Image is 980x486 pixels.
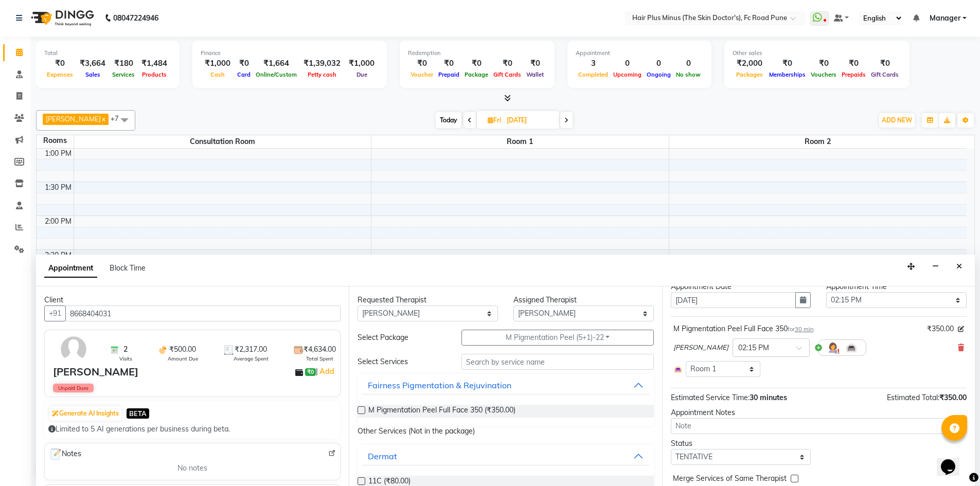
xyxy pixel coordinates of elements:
[253,58,299,69] div: ₹1,664
[235,58,253,69] div: ₹0
[611,71,644,78] span: Upcoming
[168,355,198,363] span: Amount Due
[119,355,132,363] span: Visits
[101,115,105,123] a: x
[879,113,915,128] button: ADD NEW
[524,58,546,69] div: ₹0
[368,450,397,462] div: Dermat
[669,135,967,148] span: Room 2
[371,135,669,148] span: Room 1
[839,58,868,69] div: ₹0
[671,292,796,308] input: yyyy-mm-dd
[43,216,74,227] div: 2:00 PM
[49,447,81,461] span: Notes
[882,116,912,124] span: ADD NEW
[436,71,462,78] span: Prepaid
[201,58,235,69] div: ₹1,000
[305,368,316,376] span: ₹0
[318,365,336,377] a: Add
[44,58,76,69] div: ₹0
[673,323,814,334] div: M Pigmentation Peel Full Face 350
[576,58,611,69] div: 3
[408,71,436,78] span: Voucher
[110,71,137,78] span: Services
[408,58,436,69] div: ₹0
[788,326,814,333] small: for
[350,332,454,343] div: Select Package
[750,393,787,402] span: 30 minutes
[491,71,524,78] span: Gift Cards
[44,49,171,58] div: Total
[958,326,964,332] i: Edit price
[127,408,149,418] span: BETA
[839,71,868,78] span: Prepaids
[491,58,524,69] div: ₹0
[44,259,97,278] span: Appointment
[354,71,370,78] span: Due
[59,334,88,364] img: avatar
[767,71,808,78] span: Memberships
[368,379,511,391] div: Fairness Pigmentation & Rejuvination
[576,49,703,58] div: Appointment
[644,71,673,78] span: Ongoing
[110,263,146,273] span: Block Time
[826,281,967,292] div: Appointment Time
[504,113,555,128] input: 2025-10-10
[43,148,74,159] div: 1:00 PM
[767,58,808,69] div: ₹0
[671,407,967,418] div: Appointment Notes
[436,58,462,69] div: ₹0
[46,115,101,123] span: [PERSON_NAME]
[808,58,839,69] div: ₹0
[110,58,137,69] div: ₹180
[44,71,76,78] span: Expenses
[43,182,74,193] div: 1:30 PM
[868,58,901,69] div: ₹0
[937,445,970,476] iframe: chat widget
[734,71,765,78] span: Packages
[49,406,121,421] button: Generate AI Insights
[26,4,97,32] img: logo
[462,58,491,69] div: ₹0
[83,71,103,78] span: Sales
[673,473,787,486] span: Merge Services of Same Therapist
[208,71,227,78] span: Cash
[74,135,371,148] span: Consultation Room
[887,393,939,402] span: Estimated Total:
[795,326,814,333] span: 30 min
[927,323,954,334] span: ₹350.00
[671,438,811,449] div: Status
[644,58,673,69] div: 0
[673,58,703,69] div: 0
[306,355,333,363] span: Total Spent
[139,71,169,78] span: Products
[461,330,654,346] button: M Pigmentation Peel (5+1)-22
[524,71,546,78] span: Wallet
[930,13,960,24] span: Manager
[952,259,967,275] button: Close
[462,71,491,78] span: Package
[43,250,74,261] div: 2:30 PM
[362,376,649,394] button: Fairness Pigmentation & Rejuvination
[939,393,967,402] span: ₹350.00
[673,71,703,78] span: No show
[305,71,339,78] span: Petty cash
[177,463,207,474] span: No notes
[253,71,299,78] span: Online/Custom
[868,71,901,78] span: Gift Cards
[53,364,138,380] div: [PERSON_NAME]
[733,49,901,58] div: Other sales
[37,135,74,146] div: Rooms
[304,344,336,355] span: ₹4,634.00
[576,71,611,78] span: Completed
[671,281,811,292] div: Appointment Date
[485,116,504,124] span: Fri
[111,114,127,122] span: +7
[808,71,839,78] span: Vouchers
[345,58,379,69] div: ₹1,000
[65,305,341,321] input: Search by Name/Mobile/Email/Code
[358,426,653,437] p: Other Services (Not in the package)
[845,341,858,354] img: Interior.png
[316,365,336,377] span: |
[44,295,341,305] div: Client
